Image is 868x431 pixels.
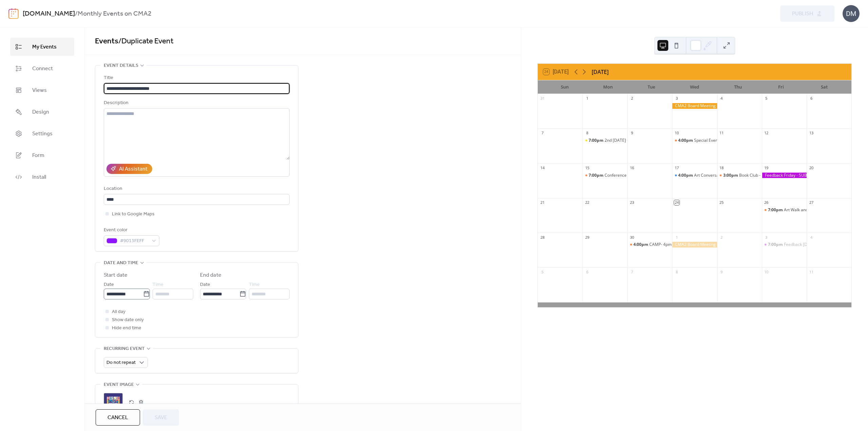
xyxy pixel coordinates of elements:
div: End date [200,271,221,279]
div: 2nd Monday Guest Artist Series with Jacqui Ross- 7pm EDT - Darcel Deneau [583,138,627,143]
div: Conference Preview - 7:00PM EDT [583,173,627,178]
span: 3:00pm [723,173,739,178]
span: 7:00pm [768,207,784,213]
div: 14 [540,165,545,170]
span: Design [32,108,49,116]
span: #9013FEFF [120,237,149,245]
div: 20 [809,165,814,170]
a: Install [10,168,74,186]
span: / Duplicate Event [118,34,174,49]
a: My Events [10,38,74,56]
span: 7:00pm [589,138,605,143]
div: DM [843,5,860,22]
div: ; [104,393,123,412]
div: CMA2 Board Meeting [672,242,717,248]
div: Special Event: NOVEM 2025 Collaborative Mosaic - 4PM EDT [694,138,808,143]
div: Tue [630,80,673,94]
div: CAMP- 4pm EDT - [PERSON_NAME] [649,242,716,248]
div: 29 [585,235,590,240]
span: Recurring event [104,345,145,353]
span: Show date only [112,316,144,324]
a: Connect [10,59,74,78]
div: 2nd [DATE] Guest Artist Series with [PERSON_NAME]- 7pm EDT - [PERSON_NAME] [605,138,759,143]
div: 17 [674,165,679,170]
b: / [75,7,78,20]
div: 15 [585,165,590,170]
div: 13 [809,131,814,136]
div: Book Club - [PERSON_NAME] - 3:00 pm EDT [739,173,821,178]
div: 12 [764,131,769,136]
div: Thu [716,80,759,94]
div: 28 [540,235,545,240]
div: 3 [764,235,769,240]
b: Monthly Events on CMA2 [78,7,152,20]
span: Cancel [107,414,128,422]
div: 10 [674,131,679,136]
div: 6 [585,269,590,274]
span: Event details [104,62,138,70]
span: 4:00pm [678,173,694,178]
span: Date [200,281,210,289]
div: 4 [719,96,724,101]
div: 3 [674,96,679,101]
div: 19 [764,165,769,170]
a: Views [10,81,74,99]
div: 31 [540,96,545,101]
div: 16 [629,165,634,170]
span: Date [104,281,114,289]
div: Special Event: NOVEM 2025 Collaborative Mosaic - 4PM EDT [672,138,717,143]
span: 7:00pm [768,242,784,248]
div: 5 [764,96,769,101]
div: Feedback Friday with Fran Garrido & Shelley Beaumont, 7pm EDT [762,242,807,248]
div: 7 [629,269,634,274]
div: Start date [104,271,127,279]
div: CMA2 Board Meeting [672,103,717,109]
div: 9 [719,269,724,274]
div: 22 [585,200,590,205]
div: Feedback Friday - SUBMISSION DEADLINE [762,173,807,178]
div: 2 [629,96,634,101]
img: logo [8,8,19,19]
div: CAMP- 4pm EDT - Jeannette Brossart [627,242,672,248]
div: 27 [809,200,814,205]
span: Link to Google Maps [112,210,155,218]
span: Time [249,281,260,289]
div: 1 [674,235,679,240]
span: 7:00pm [589,173,605,178]
div: 25 [719,200,724,205]
span: Settings [32,130,53,138]
div: Title [104,74,288,82]
div: Art Walk and Happy Hour [784,207,832,213]
div: Conference Preview - 7:00PM EDT [605,173,669,178]
span: Date and time [104,259,138,267]
span: Install [32,173,46,181]
div: 5 [540,269,545,274]
button: Cancel [96,409,140,426]
div: 21 [540,200,545,205]
div: Book Club - Martin Cheek - 3:00 pm EDT [717,173,762,178]
a: [DOMAIN_NAME] [23,7,75,20]
a: Design [10,103,74,121]
div: 8 [585,131,590,136]
span: Time [153,281,163,289]
span: Hide end time [112,324,141,332]
div: 11 [719,131,724,136]
span: Form [32,152,44,160]
span: All day [112,308,125,316]
button: AI Assistant [106,164,152,174]
div: 8 [674,269,679,274]
div: 2 [719,235,724,240]
a: Events [95,34,118,49]
div: 6 [809,96,814,101]
span: Event image [104,381,134,389]
div: Wed [673,80,716,94]
span: Views [32,86,47,95]
div: Sat [803,80,846,94]
div: 30 [629,235,634,240]
a: Settings [10,124,74,143]
div: 1 [585,96,590,101]
div: Description [104,99,288,107]
div: 7 [540,131,545,136]
div: 11 [809,269,814,274]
